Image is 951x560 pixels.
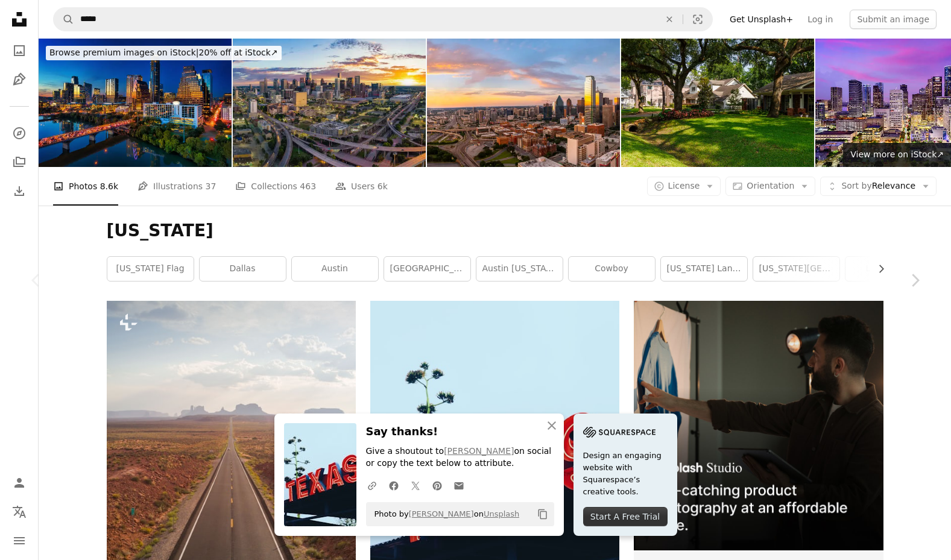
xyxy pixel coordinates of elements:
span: 6k [378,180,388,193]
a: Collections 463 [235,167,316,206]
h3: Say thanks! [366,423,554,441]
a: [US_STATE] landscape [661,257,747,281]
a: [GEOGRAPHIC_DATA] [384,257,470,281]
a: Users 6k [335,167,388,206]
img: file-1715714098234-25b8b4e9d8faimage [634,301,883,550]
a: [US_STATE] flag [107,257,194,281]
a: Collections [7,150,31,174]
a: cowboy [569,257,655,281]
a: [PERSON_NAME] [409,509,474,518]
span: View more on iStock ↗ [850,149,944,159]
form: Find visuals sitewide [53,7,713,31]
a: Browse premium images on iStock|20% off at iStock↗ [39,39,289,68]
a: Next [879,222,951,338]
img: Strolling through shaded wealthy neighborhood. Residential neighborhood adorn tree-lined street i... [621,39,814,167]
button: Orientation [725,177,815,196]
span: 463 [300,180,316,193]
a: Get Unsplash+ [722,10,800,29]
a: [PERSON_NAME] [444,446,514,456]
a: Share over email [448,473,470,497]
button: Language [7,500,31,524]
h1: [US_STATE] [107,220,883,242]
button: Visual search [683,8,712,31]
a: Illustrations 37 [137,167,216,206]
img: file-1705255347840-230a6ab5bca9image [583,423,656,441]
a: Download History [7,179,31,203]
a: Log in [800,10,840,29]
button: Copy to clipboard [532,504,553,524]
a: Log in / Sign up [7,471,31,495]
img: Dallas Texas evening skyline [427,39,620,167]
a: Share on Facebook [383,473,405,497]
a: austin [US_STATE] [476,257,563,281]
span: Design an engaging website with Squarespace’s creative tools. [583,450,668,498]
span: Sort by [841,181,871,190]
span: 20% off at iStock ↗ [49,48,278,57]
a: View more on iStock↗ [843,143,951,167]
button: scroll list to the right [870,257,883,281]
a: Photos [7,39,31,63]
img: Houston Texas Drone Skyline Aerial [233,39,426,167]
button: License [647,177,721,196]
button: Menu [7,529,31,553]
a: Design an engaging website with Squarespace’s creative tools.Start A Free Trial [573,414,677,536]
span: Photo by on [368,505,520,524]
button: Clear [656,8,683,31]
p: Give a shoutout to on social or copy the text below to attribute. [366,445,554,470]
a: Explore [7,121,31,145]
a: landscape [845,257,932,281]
a: Share on Twitter [405,473,426,497]
span: Relevance [841,180,915,192]
button: Sort byRelevance [820,177,937,196]
a: dallas [200,257,286,281]
a: austin [292,257,378,281]
span: Orientation [747,181,794,190]
button: Search Unsplash [54,8,74,31]
span: Browse premium images on iStock | [49,48,198,57]
span: 37 [206,180,216,193]
button: Submit an image [850,10,937,29]
a: an empty highway in the middle of the desert [107,456,356,467]
a: Share on Pinterest [426,473,448,497]
div: Start A Free Trial [583,507,668,526]
span: License [668,181,700,190]
a: [US_STATE][GEOGRAPHIC_DATA] [753,257,839,281]
img: Austin Skyline At Dusk With Brilliant Sunset Reflections And Lake [39,39,232,167]
a: Unsplash [484,509,519,518]
a: Illustrations [7,68,31,92]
